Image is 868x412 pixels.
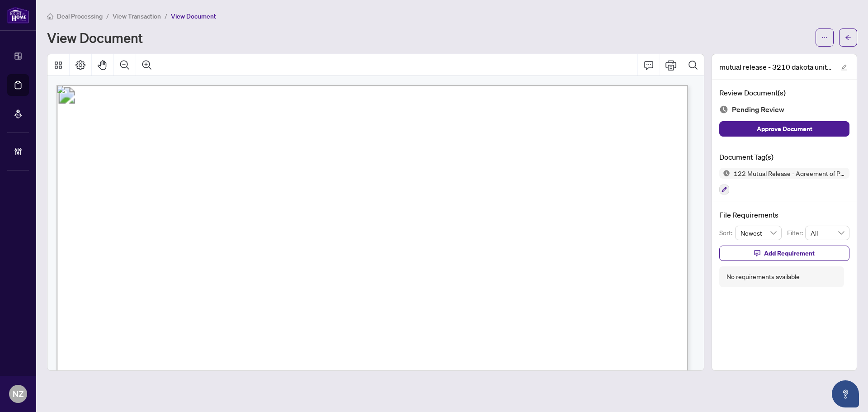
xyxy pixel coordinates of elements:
span: Approve Document [757,122,812,136]
li: / [106,11,109,21]
span: Pending Review [732,104,784,116]
span: Deal Processing [57,12,103,20]
img: Status Icon [719,168,730,179]
img: Document Status [719,105,728,114]
p: Sort: [719,228,735,238]
div: No requirements available [726,272,800,282]
span: home [47,13,53,19]
span: 122 Mutual Release - Agreement of Purchase and Sale [730,170,849,176]
h1: View Document [47,30,143,45]
button: Open asap [832,380,859,407]
img: logo [7,7,29,24]
span: edit [841,64,847,71]
span: mutual release - 3210 dakota unit A418-2.pdf [719,62,832,72]
span: Add Requirement [764,246,815,260]
span: View Transaction [113,12,161,20]
h4: Review Document(s) [719,87,849,98]
span: Newest [741,226,777,240]
button: Approve Document [719,121,849,137]
li: / [165,11,167,21]
button: Add Requirement [719,246,849,261]
p: Filter: [787,228,805,238]
h4: File Requirements [719,209,849,220]
span: View Document [171,12,216,20]
span: All [811,226,844,240]
span: arrow-left [845,34,851,41]
h4: Document Tag(s) [719,152,849,162]
span: NZ [13,388,24,400]
span: ellipsis [821,34,828,41]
